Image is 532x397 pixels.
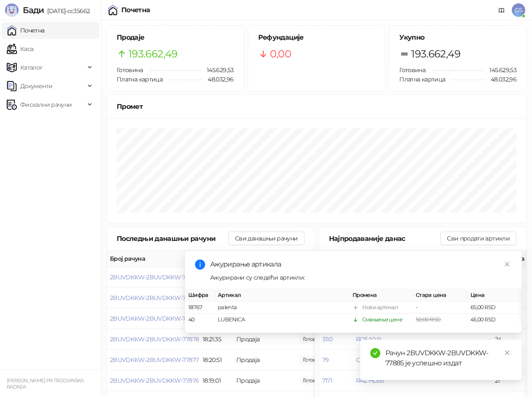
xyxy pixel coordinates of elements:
div: Ажурирани су следећи артикли: [210,273,512,282]
span: Каталог [20,59,43,76]
span: 48.032,96 [202,75,233,84]
div: Рачун 2BUVDKKW-2BUVDKKW-77885 је успешно издат [385,348,512,368]
button: 2BUVDKKW-2BUVDKKW-77880 [110,294,199,302]
h5: Продаје [117,32,234,43]
a: Почетна [7,22,45,39]
button: 2BUVDKKW-2BUVDKKW-77877 [110,356,198,364]
button: 79 [322,356,329,364]
td: 65,00 RSD [467,302,522,314]
span: Документи [20,78,52,95]
span: 500,00 [299,355,328,365]
span: Фискални рачуни [20,96,72,113]
td: - [412,302,467,314]
span: check-circle [370,348,380,358]
span: Готовина [399,66,425,74]
td: 18767 [185,302,214,314]
span: GS [512,3,525,17]
span: 48.032,96 [485,75,516,84]
button: Сви продати артикли [440,232,516,245]
span: 0,00 [270,46,291,62]
button: 2BUVDKKW-2BUVDKKW-77878 [110,335,199,343]
th: Назив [353,251,492,267]
span: 145.629,53 [484,65,516,75]
small: [PERSON_NAME] PR TRGOVINSKA RADNJA [7,378,84,390]
a: Close [503,348,512,357]
button: RAZ HLEB [356,377,384,384]
td: 40 [185,314,214,326]
th: Стара цена [412,289,467,302]
th: Шифра [185,289,214,302]
div: Смањење цене [362,316,402,324]
th: Артикал [214,289,349,302]
img: Logo [5,3,19,17]
span: info-circle [195,259,205,270]
button: 7171 [322,377,332,384]
span: 193.662,49 [411,46,460,62]
span: close [504,261,510,267]
td: 45,00 RSD [467,314,522,326]
button: 2BUVDKKW-2BUVDKKW-77879 [110,315,199,322]
td: palenta [214,302,349,314]
th: Цена [467,289,522,302]
th: Промена [349,289,412,302]
span: Готовина [117,66,143,74]
span: [DATE]-cc35662 [44,7,90,15]
button: 2BUVDKKW-2BUVDKKW-77881 [110,273,198,281]
button: Сви данашњи рачуни [228,232,304,245]
span: Бади [23,5,44,15]
td: LUBENICA [214,314,349,326]
span: 150,00 [299,376,328,385]
th: Начини плаћања [296,251,380,267]
span: 193.662,49 [128,46,178,62]
td: Продаја [233,350,296,370]
td: Продаја [233,370,296,391]
span: 50,00 RSD [416,316,441,323]
div: Промет [117,101,516,112]
div: Почетна [121,7,150,14]
button: CASA 0,2 [356,356,380,364]
a: Close [503,259,512,269]
div: Последњи данашњи рачуни [117,233,228,244]
td: 18:20:51 [199,350,233,370]
span: Платна картица [399,76,445,83]
button: 2BUVDKKW-2BUVDKKW-77876 [110,377,199,384]
div: Ажурирање артикала [210,259,512,270]
div: Најпродаваније данас [329,233,441,244]
span: close [504,350,510,356]
h5: Укупно [399,32,516,43]
a: Документација [495,3,508,17]
span: Платна картица [117,76,163,83]
th: Број рачуна [107,251,199,267]
th: Врста трансакције [233,251,296,267]
h5: Рефундације [258,32,375,43]
a: Каса [7,41,33,57]
td: 18:19:01 [199,370,233,391]
div: Нови артикал [362,303,398,312]
th: Време [199,251,233,267]
th: Шифра [319,251,353,267]
span: 145.629,53 [201,65,234,75]
th: Количина [492,251,529,267]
